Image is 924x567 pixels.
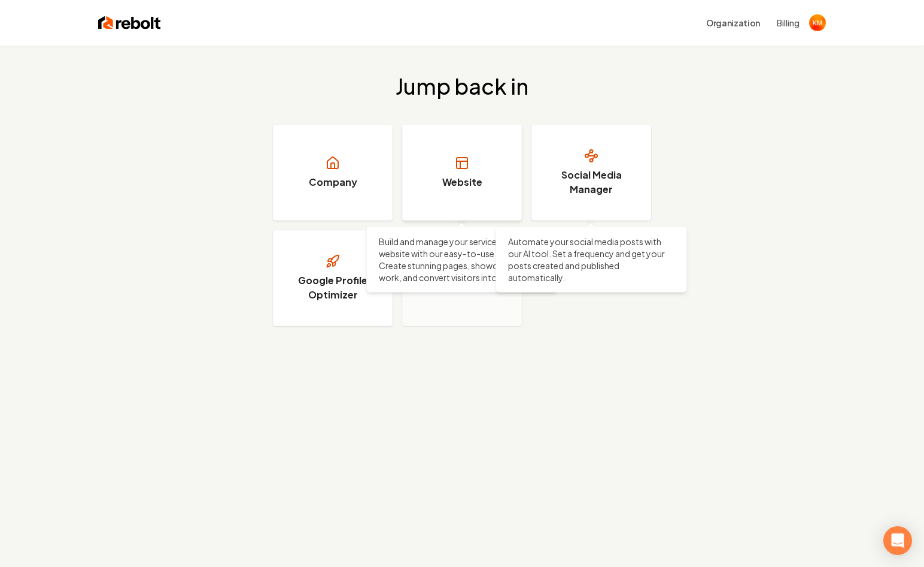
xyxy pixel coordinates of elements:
button: Open user button [809,14,826,31]
h3: Website [442,175,482,189]
div: Open Intercom Messenger [883,526,912,555]
img: Kari McLain [809,14,826,31]
h3: Social Media Manager [546,168,636,197]
h2: Jump back in [396,74,528,98]
button: Organization [699,12,767,34]
a: Company [273,125,393,221]
p: Automate your social media posts with our AI tool. Set a frequency and get your posts created and... [508,236,674,283]
h3: Company [309,175,357,189]
a: Social Media Manager [531,125,651,221]
a: Google Profile Optimizer [273,230,393,326]
p: Build and manage your service business website with our easy-to-use editor. Create stunning pages... [379,236,545,283]
button: Billing [777,17,800,29]
a: Website [402,125,522,221]
img: Rebolt Logo [98,14,161,31]
h3: Google Profile Optimizer [288,273,378,302]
